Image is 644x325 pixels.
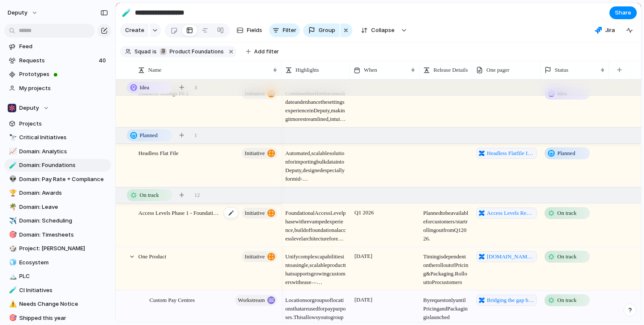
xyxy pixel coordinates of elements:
span: Squad [135,48,151,56]
span: Jira [605,26,615,35]
span: Projects [19,120,108,128]
button: Fields [233,23,266,37]
span: Access Levels Phase 1 - Foundational [138,208,221,217]
a: 🏆Domain: Awards [4,187,111,199]
span: By request only until Pricing and Packaging is launched [420,291,472,322]
span: 3 [194,83,197,92]
span: [DATE] [352,295,375,305]
a: 👽Domain: Pay Rate + Compliance [4,173,111,186]
span: initiative [245,251,265,263]
span: Unify complex capabilities into a single, scalable product that supports growing customers with e... [282,248,349,287]
div: 🧪Domain: Foundations [4,159,111,172]
a: Feed [4,40,111,53]
button: initiative [242,208,277,219]
div: 🏔️PLC [4,270,111,283]
span: [DATE] [352,251,375,261]
a: 🔭Critical Initiatives [4,131,111,144]
span: On track [140,191,159,199]
a: 🧪CI Initiatives [4,284,111,297]
span: Needs Change Notice [19,300,108,308]
div: 🧊 [9,258,15,267]
a: 🎯Domain: Timesheets [4,228,111,241]
span: Q1 2026 [352,208,376,218]
span: Highlights [296,66,319,74]
button: 👽 [8,175,16,184]
button: Collapse [356,23,399,37]
button: Create [120,23,149,37]
button: ✈️ [8,217,16,225]
span: Headless Flat File [138,148,179,158]
button: 🎲 [8,244,16,253]
div: 🎲 [9,244,15,254]
span: is [152,48,157,56]
a: 🧊Ecosystem [4,256,111,269]
div: 🧪 [9,285,15,295]
button: 🌴 [8,203,16,211]
a: My projects [4,82,111,95]
div: 🎯Shipped this year [4,312,111,325]
button: 🎯 [8,314,16,322]
button: 🧊 [8,258,16,267]
span: Shipped this year [19,314,108,322]
button: is [151,47,158,56]
button: Share [609,6,637,19]
span: Planned [140,131,158,140]
div: ⚠️Needs Change Notice [4,298,111,310]
button: 🗿Product Foundations [158,47,225,56]
a: Bridging the gap between enterprise and premium - Location Hierarchies Pay Centers and Export [476,295,537,306]
button: 🧪 [120,6,133,20]
span: Create [125,26,144,35]
a: 🌴Domain: Leave [4,201,111,214]
span: Domain: Leave [19,203,108,211]
span: Foundational Access Level phase with revamped experience, build of foundational access level arch... [282,204,349,243]
div: 👽 [9,174,15,184]
div: 🧪 [9,161,15,170]
div: 📈 [9,146,15,156]
div: 🎯 [9,230,15,240]
a: ✈️Domain: Scheduling [4,214,111,227]
span: Bridging the gap between enterprise and premium - Location Hierarchies Pay Centers and Export [487,296,534,305]
a: Access Levels Revamp One Pager [476,208,537,219]
div: ⚠️ [9,299,15,309]
span: Idea [140,83,149,92]
span: When [364,66,377,74]
div: 🏆 [9,188,15,198]
button: 🔭 [8,133,16,142]
span: On track [557,296,577,305]
span: My projects [19,84,108,93]
span: Group [319,26,335,35]
span: Automated, scalable solution for importing bulk data into Deputy, designed especially for mid-mar... [282,144,349,183]
button: 🎯 [8,231,16,239]
span: 12 [194,191,200,199]
span: Feed [19,42,108,51]
span: 1 [194,131,197,140]
span: Collapse [371,26,395,35]
button: deputy [4,6,42,20]
span: Status [555,66,568,74]
span: Domain: Timesheets [19,231,108,239]
span: Product Foundations [170,48,224,56]
div: 🗿 [160,48,167,55]
a: 🎲Project: [PERSON_NAME] [4,242,111,255]
button: 📈 [8,147,16,156]
div: 🔭 [9,133,15,143]
a: 📈Domain: Analytics [4,145,111,158]
button: initiative [242,88,277,99]
button: Deputy [4,102,111,114]
span: Fields [247,26,262,35]
span: Continue the effort to consolidate and enhance the settings experience in Deputy, making it more ... [282,85,349,123]
button: Jira [591,24,618,37]
div: 🏔️ [9,272,15,281]
span: Custom Pay Centres [149,295,195,305]
a: Prototypes [4,68,111,81]
a: Requests40 [4,54,111,67]
span: Domain: Awards [19,189,108,197]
